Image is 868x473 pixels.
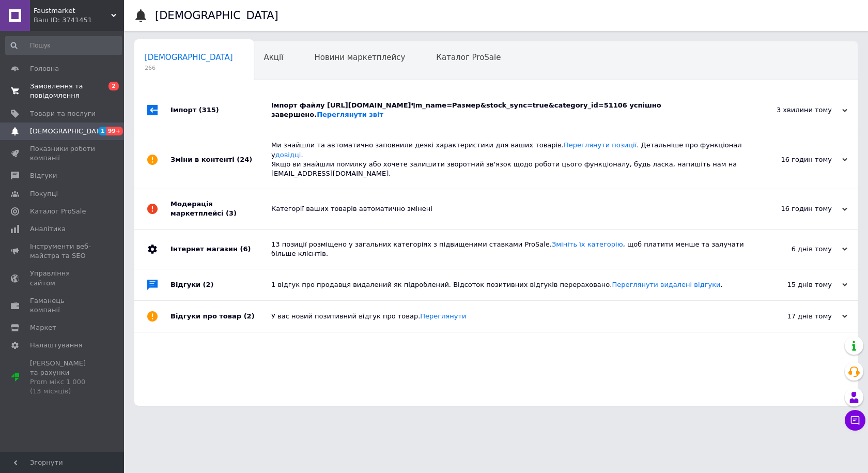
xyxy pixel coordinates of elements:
div: Відгуки про товар [171,301,271,332]
span: Маркет [30,323,56,332]
a: довідці [275,151,301,159]
div: 17 днів тому [744,312,847,321]
div: Ми знайшли та автоматично заповнили деякі характеристики для ваших товарів. . Детальніше про функ... [271,141,744,178]
div: 15 днів тому [744,280,847,289]
span: Каталог ProSale [30,207,86,216]
span: 1 [98,127,106,135]
span: Інструменти веб-майстра та SEO [30,242,96,261]
span: 99+ [106,127,123,135]
span: Гаманець компанії [30,296,96,315]
a: Переглянути позиції [564,141,637,149]
span: (3) [226,209,237,217]
span: (2) [244,312,255,320]
input: Пошук [5,36,122,55]
span: Налаштування [30,341,83,350]
a: Переглянути звіт [317,111,383,118]
span: Головна [30,64,59,73]
span: Замовлення та повідомлення [30,82,96,100]
a: Переглянути видалені відгуки [612,281,720,288]
div: 6 днів тому [744,245,847,254]
span: [PERSON_NAME] та рахунки [30,359,96,396]
a: Переглянути [420,312,466,320]
div: Інтернет магазин [171,230,271,269]
span: (6) [240,245,251,253]
span: Каталог ProSale [436,53,501,62]
div: Імпорт файлу [URL][DOMAIN_NAME]¶m_name=Размер&stock_sync=true&category_id=51106 успішно завершено. [271,101,744,119]
span: Показники роботи компанії [30,144,96,163]
div: 16 годин тому [744,204,847,213]
button: Чат з покупцем [845,410,865,431]
span: Акції [264,53,284,62]
div: Модерація маркетплейсі [171,189,271,228]
span: Аналітика [30,224,66,234]
span: Товари та послуги [30,109,96,118]
span: Покупці [30,189,58,199]
div: 3 хвилини тому [744,105,847,115]
div: Відгуки [171,269,271,300]
span: (2) [203,281,214,288]
span: [DEMOGRAPHIC_DATA] [145,53,233,62]
span: Новини маркетплейсу [314,53,405,62]
div: У вас новий позитивний відгук про товар. [271,312,744,321]
div: 1 відгук про продавця видалений як підроблений. Відсоток позитивних відгуків перераховано. . [271,280,744,289]
span: 266 [145,64,233,72]
span: Управління сайтом [30,269,96,287]
span: Відгуки [30,171,57,180]
h1: [DEMOGRAPHIC_DATA] [155,9,278,22]
div: 16 годин тому [744,155,847,164]
div: Імпорт [171,90,271,130]
div: Prom мікс 1 000 (13 місяців) [30,377,96,396]
div: Категорії ваших товарів автоматично змінені [271,204,744,213]
span: Faustmarket [34,6,111,16]
span: [DEMOGRAPHIC_DATA] [30,127,106,136]
div: Ваш ID: 3741451 [34,16,124,25]
span: 2 [109,82,119,90]
span: (315) [199,106,219,114]
span: (24) [237,156,252,163]
div: Зміни в контенті [171,130,271,189]
div: 13 позиції розміщено у загальних категоріях з підвищеними ставками ProSale. , щоб платити менше т... [271,240,744,258]
a: Змініть їх категорію [552,240,623,248]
